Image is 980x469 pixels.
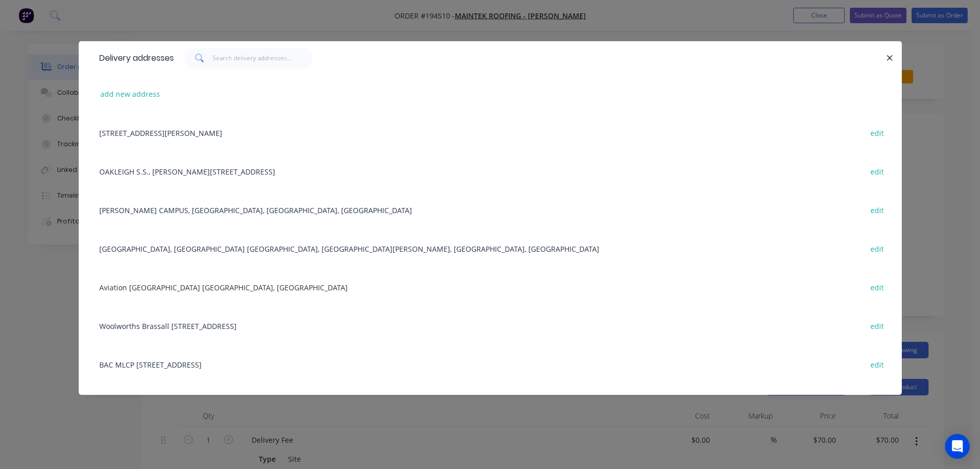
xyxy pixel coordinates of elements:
[94,384,886,422] div: [STREET_ADDRESS][PERSON_NAME][PERSON_NAME]
[94,229,886,268] div: [GEOGRAPHIC_DATA], [GEOGRAPHIC_DATA] [GEOGRAPHIC_DATA], [GEOGRAPHIC_DATA][PERSON_NAME], [GEOGRAPH...
[94,190,886,229] div: [PERSON_NAME] CAMPUS, [GEOGRAPHIC_DATA], [GEOGRAPHIC_DATA], [GEOGRAPHIC_DATA]
[212,48,313,68] input: Search delivery addresses...
[865,280,889,294] button: edit
[865,357,889,371] button: edit
[945,434,970,459] div: Open Intercom Messenger
[94,113,886,152] div: [STREET_ADDRESS][PERSON_NAME]
[865,126,889,140] button: edit
[94,152,886,190] div: OAKLEIGH S.S., [PERSON_NAME][STREET_ADDRESS]
[94,268,886,306] div: Aviation [GEOGRAPHIC_DATA] [GEOGRAPHIC_DATA], [GEOGRAPHIC_DATA]
[865,241,889,255] button: edit
[94,345,886,384] div: BAC MLCP [STREET_ADDRESS]
[94,42,174,75] div: Delivery addresses
[95,87,166,101] button: add new address
[865,203,889,217] button: edit
[865,319,889,333] button: edit
[865,164,889,178] button: edit
[94,306,886,345] div: Woolworths Brassall [STREET_ADDRESS]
